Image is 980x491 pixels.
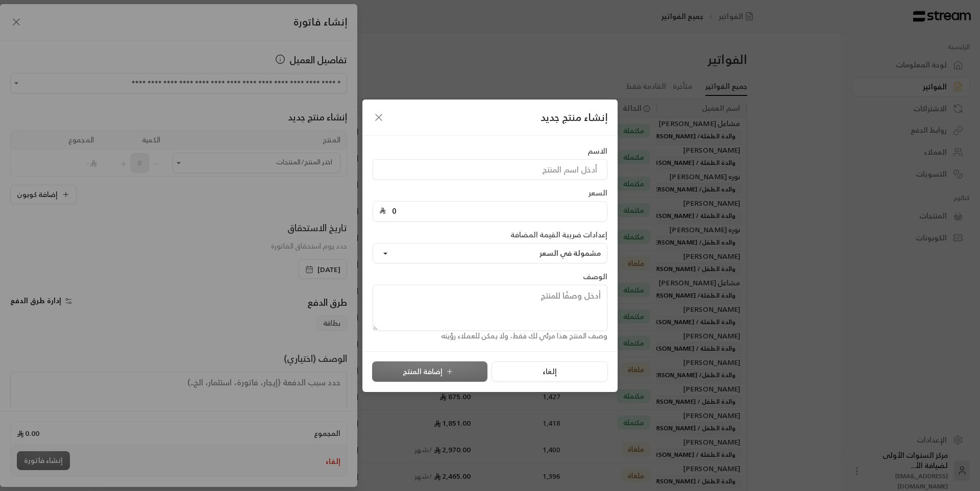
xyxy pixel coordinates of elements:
[373,243,607,263] button: مشمولة في السعر
[441,329,607,342] span: وصف المنتج هذا مرئي لك فقط، ولا يمكن للعملاء رؤيته
[492,361,607,382] button: إلغاء
[373,159,607,180] input: أدخل اسم المنتج
[541,108,607,126] span: إنشاء منتج جديد
[583,272,607,282] label: الوصف
[587,146,607,156] label: الاسم
[510,230,607,240] label: إعدادات ضريبة القيمة المضافة
[386,202,601,221] input: أدخل سعر المنتج
[589,188,607,198] label: السعر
